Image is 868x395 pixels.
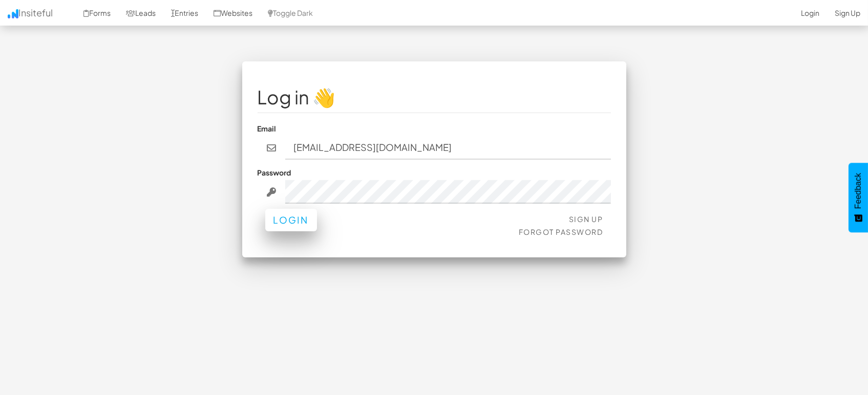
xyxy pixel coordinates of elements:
a: Forgot Password [519,227,603,236]
img: icon.png [8,9,18,18]
h1: Log in 👋 [258,87,611,107]
button: Login [265,209,317,231]
span: Feedback [854,173,863,209]
label: Password [258,167,291,178]
a: Sign Up [569,214,603,224]
input: john@doe.com [285,136,611,160]
button: Feedback - Show survey [849,163,868,232]
label: Email [258,123,277,134]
